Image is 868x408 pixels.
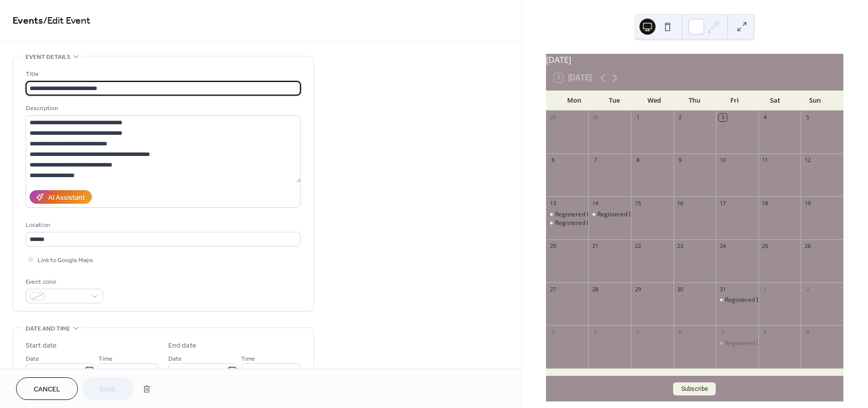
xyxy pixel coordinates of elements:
div: 8 [634,156,641,164]
div: 30 [677,285,684,293]
button: Cancel [16,377,78,400]
div: 9 [804,328,811,336]
div: 20 [549,242,557,250]
div: Sat [755,91,795,111]
div: 8 [762,328,769,336]
div: Registered Dental Hygienist [555,219,633,227]
div: Location [26,220,299,230]
div: 1 [634,114,641,121]
div: 9 [677,156,684,164]
div: 10 [719,156,726,164]
span: Time [98,354,113,364]
div: Registered Dental Hygienist [546,210,589,219]
button: Subscribe [673,382,716,395]
div: 12 [804,156,811,164]
span: Date [168,354,182,364]
div: 19 [804,199,811,207]
div: Registered Dental Hygienist [716,339,758,348]
div: 1 [762,285,769,293]
div: 28 [591,285,599,293]
div: 5 [804,114,811,121]
span: / Edit Event [43,11,90,31]
span: Date [26,354,39,364]
div: 22 [634,242,641,250]
div: Title [26,69,299,79]
div: 2 [804,285,811,293]
div: 23 [677,242,684,250]
div: Registered Dental Hygienist [597,210,675,219]
div: 25 [762,242,769,250]
div: Registered Dental Hygienist [588,210,631,219]
div: 11 [762,156,769,164]
div: 30 [591,114,599,121]
div: Start date [26,341,57,351]
div: Registered Dental Hygienist [546,219,589,227]
div: 7 [591,156,599,164]
div: [DATE] [546,54,843,66]
div: AI Assistant [48,193,85,203]
div: Registered Dental Hygienist [725,296,803,304]
span: Event details [26,52,70,62]
div: Fri [715,91,755,111]
div: 3 [549,328,557,336]
div: End date [168,341,196,351]
div: 17 [719,199,726,207]
div: 15 [634,199,641,207]
div: 2 [677,114,684,121]
div: 6 [677,328,684,336]
span: Link to Google Maps [38,255,93,266]
div: Registered Dental Hygienist [555,210,633,219]
div: Description [26,103,299,114]
div: Tue [594,91,634,111]
div: 29 [549,114,557,121]
div: 26 [804,242,811,250]
div: 21 [591,242,599,250]
div: 4 [762,114,769,121]
div: Registered Dental Hygienist [716,296,758,304]
div: 31 [719,285,726,293]
div: 24 [719,242,726,250]
a: Events [13,11,43,31]
div: 18 [762,199,769,207]
div: 5 [634,328,641,336]
div: Thu [675,91,715,111]
div: 29 [634,285,641,293]
div: 27 [549,285,557,293]
div: 16 [677,199,684,207]
div: 4 [591,328,599,336]
span: Date and time [26,323,70,334]
div: 3 [719,114,726,121]
button: AI Assistant [30,190,92,204]
div: 7 [719,328,726,336]
div: Sun [795,91,835,111]
span: Cancel [34,384,60,395]
div: 13 [549,199,557,207]
div: 6 [549,156,557,164]
div: Registered Dental Hygienist [725,339,803,348]
div: Event color [26,277,101,287]
div: Mon [554,91,594,111]
div: Wed [634,91,675,111]
span: Time [241,354,255,364]
div: 14 [591,199,599,207]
